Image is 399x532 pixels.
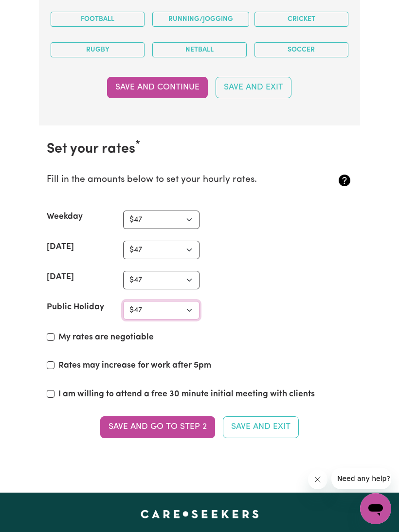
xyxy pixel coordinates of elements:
label: I am willing to attend a free 30 minute initial meeting with clients [58,388,315,401]
button: Save and Exit [216,77,291,98]
button: Running/Jogging [152,12,249,27]
button: Soccer [254,42,348,57]
button: Cricket [254,12,348,27]
label: Public Holiday [47,301,104,314]
iframe: Message from company [331,468,391,489]
button: Netball [152,42,246,57]
label: [DATE] [47,271,74,284]
button: Save and go to Step 2 [100,416,215,438]
label: My rates are negotiable [58,331,154,344]
label: Weekday [47,211,83,223]
label: [DATE] [47,241,74,253]
label: Rates may increase for work after 5pm [58,359,211,372]
button: Football [51,12,145,27]
iframe: Button to launch messaging window [360,493,391,524]
button: Rugby [51,42,145,57]
button: Save and Continue [107,77,208,98]
p: Fill in the amounts below to set your hourly rates. [47,173,301,187]
a: Careseekers home page [141,510,259,518]
button: Save and Exit [223,416,299,438]
h2: Set your rates [47,141,352,158]
iframe: Close message [308,470,327,489]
